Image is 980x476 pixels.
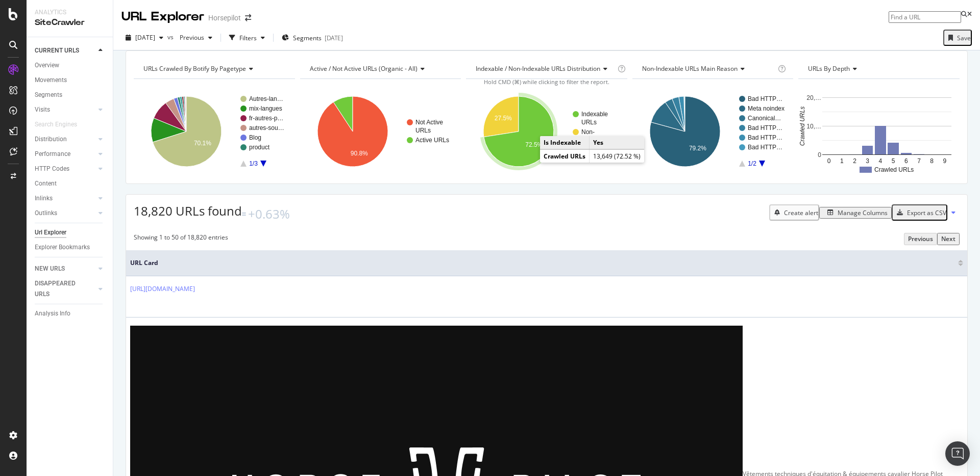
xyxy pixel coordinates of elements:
[310,64,418,73] span: Active / Not Active URLs (organic - all)
[769,204,819,221] button: Create alert
[640,61,776,77] h4: Non-Indexable URLs Main Reason
[35,75,67,86] div: Movements
[937,233,960,245] button: Next
[35,242,106,253] a: Explorer Bookmarks
[35,278,86,300] div: DISAPPEARED URLS
[879,157,883,165] text: 4
[176,30,216,46] button: Previous
[35,308,70,319] div: Analysis Info
[798,87,960,176] svg: A chart.
[943,157,947,165] text: 9
[134,87,293,176] svg: A chart.
[930,157,934,165] text: 8
[134,202,242,219] span: 18,820 URLs found
[141,61,286,77] h4: URLs Crawled By Botify By pagetype
[300,87,460,176] div: A chart.
[590,136,645,149] td: Yes
[941,234,955,243] div: Next
[176,33,204,42] span: Previous
[918,157,921,165] text: 7
[904,157,908,165] text: 6
[35,119,77,130] div: Search Engines
[748,95,782,102] text: Bad HTTP…
[495,115,512,122] text: 27.5%
[866,157,870,165] text: 3
[874,166,914,173] text: Crawled URLs
[225,30,269,46] button: Filters
[35,263,65,274] div: NEW URLS
[239,34,257,42] div: Filters
[466,87,626,176] svg: A chart.
[35,164,69,174] div: HTTP Codes
[35,149,70,160] div: Performance
[325,34,343,42] div: [DATE]
[293,34,322,42] span: Segments
[35,75,106,86] a: Movements
[748,124,782,131] text: Bad HTTP…
[242,213,246,216] img: Equal
[525,141,543,148] text: 72.5%
[827,157,831,165] text: 0
[35,278,95,300] a: DISAPPEARED URLS
[35,45,95,56] a: CURRENT URLS
[904,233,937,245] button: Previous
[35,308,106,319] a: Analysis Info
[484,78,609,86] span: Hold CMD (⌘) while clicking to filter the report.
[135,33,155,42] span: 2025 Sep. 27th
[581,119,597,126] text: URLs
[807,123,822,130] text: 10,…
[689,145,706,152] text: 79.2%
[476,64,600,73] span: Indexable / Non-Indexable URLs distribution
[350,150,367,157] text: 90.8%
[249,115,283,122] text: fr-autres-p…
[308,61,452,77] h4: Active / Not Active URLs
[35,104,95,115] a: Visits
[748,134,782,141] text: Bad HTTP…
[908,234,933,243] div: Previous
[35,263,95,274] a: NEW URLS
[35,208,57,219] div: Outlinks
[889,11,961,23] input: Find a URL
[208,13,241,23] div: Horsepilot
[540,136,590,149] td: Is Indexable
[799,107,806,146] text: Crawled URLs
[35,104,50,115] div: Visits
[130,258,955,268] span: URL Card
[892,157,895,165] text: 5
[35,134,67,145] div: Distribution
[415,127,431,134] text: URLs
[249,144,270,151] text: product
[748,160,756,167] text: 1/2
[35,227,106,238] a: Url Explorer
[35,8,105,17] div: Analytics
[35,208,95,219] a: Outlinks
[892,204,947,221] button: Export as CSV
[415,137,449,144] text: Active URLs
[35,178,57,189] div: Content
[248,205,290,223] div: +0.63%
[853,157,857,165] text: 2
[807,94,822,101] text: 20,…
[167,33,176,41] span: vs
[806,61,950,77] h4: URLs by Depth
[134,233,228,245] div: Showing 1 to 50 of 18,820 entries
[632,87,792,176] svg: A chart.
[35,45,79,56] div: CURRENT URLS
[748,115,781,122] text: Canonical…
[590,150,645,163] td: 13,649 (72.52 %)
[581,111,608,118] text: Indexable
[35,227,66,238] div: Url Explorer
[35,193,95,204] a: Inlinks
[808,64,850,73] span: URLs by Depth
[35,193,53,204] div: Inlinks
[943,30,972,46] button: Save
[957,34,971,42] div: Save
[35,149,95,160] a: Performance
[35,164,95,174] a: HTTP Codes
[540,150,590,163] td: Crawled URLs
[143,64,246,73] span: URLs Crawled By Botify By pagetype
